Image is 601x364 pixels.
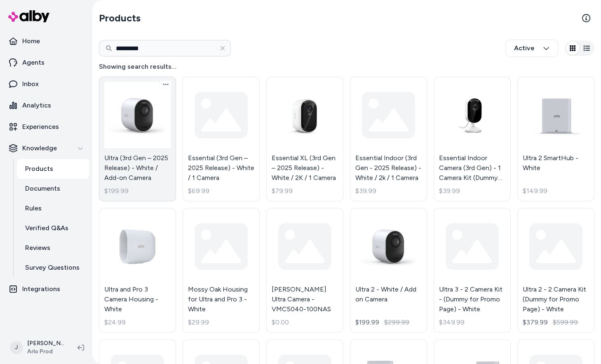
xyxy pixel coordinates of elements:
[27,348,64,356] span: Arlo Prod
[517,77,594,201] a: Ultra 2 SmartHub - WhiteUltra 2 SmartHub - White$149.99
[22,36,40,46] p: Home
[266,77,343,201] a: Essential XL (3rd Gen – 2025 Release) - White / 2K / 1 CameraEssential XL (3rd Gen – 2025 Release...
[3,53,89,72] a: Agents
[10,341,23,354] span: J
[99,12,141,25] h2: Products
[266,208,343,333] a: [PERSON_NAME] Ultra Camera - VMC5040-100NAS$0.00
[434,208,511,333] a: Ultra 3 - 2 Camera Kit - (Dummy for Promo Page) - White$349.99
[517,208,594,333] a: Ultra 2 - 2 Camera Kit (Dummy for Promo Page) - White$379.99$599.99
[17,159,89,179] a: Products
[99,208,176,333] a: Ultra and Pro 3 Camera Housing - WhiteUltra and Pro 3 Camera Housing - White$24.99
[25,184,60,194] p: Documents
[22,143,57,153] p: Knowledge
[22,58,45,68] p: Agents
[17,198,89,218] a: Rules
[22,100,51,110] p: Analytics
[3,279,89,299] a: Integrations
[434,77,511,201] a: Essential Indoor Camera (3rd Gen) - 1 Camera Kit (Dummy for Promo Page) - WhiteEssential Indoor C...
[22,79,39,89] p: Inbox
[99,62,594,72] h4: Showing search results...
[3,96,89,115] a: Analytics
[350,77,427,201] a: Essential Indoor (3rd Gen - 2025 Release) - White / 2k / 1 Camera$39.99
[183,77,260,201] a: Essential (3rd Gen – 2025 Release) - White / 1 Camera$69.99
[25,223,68,233] p: Verified Q&As
[3,31,89,51] a: Home
[17,179,89,198] a: Documents
[183,208,260,333] a: Mossy Oak Housing for Ultra and Pro 3 - White$29.99
[25,263,80,273] p: Survey Questions
[17,238,89,258] a: Reviews
[99,77,176,201] a: Ultra (3rd Gen – 2025 Release) - White / Add-on CameraUltra (3rd Gen – 2025 Release) - White / Ad...
[505,40,558,57] button: Active
[17,258,89,278] a: Survey Questions
[3,117,89,137] a: Experiences
[3,74,89,94] a: Inbox
[22,122,59,132] p: Experiences
[25,243,50,253] p: Reviews
[350,208,427,333] a: Ultra 2 - White / Add on CameraUltra 2 - White / Add on Camera$199.99$299.99
[8,10,49,22] img: alby Logo
[5,334,71,361] button: J[PERSON_NAME]Arlo Prod
[27,339,64,348] p: [PERSON_NAME]
[25,203,42,213] p: Rules
[3,138,89,158] button: Knowledge
[17,218,89,238] a: Verified Q&As
[22,284,60,294] p: Integrations
[25,164,53,174] p: Products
